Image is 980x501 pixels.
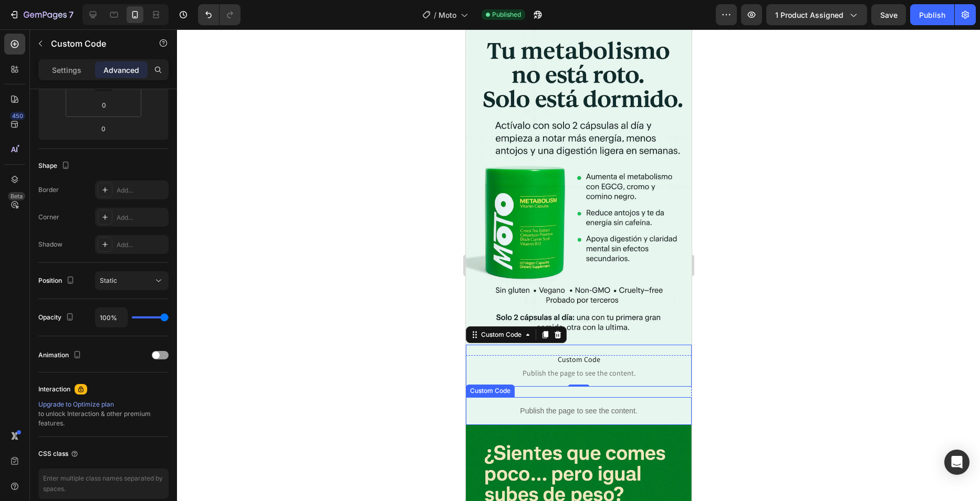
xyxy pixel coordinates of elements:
p: Settings [52,65,81,76]
button: Save [871,4,906,25]
div: Add... [117,213,166,222]
div: Upgrade to Optimize plan [38,400,169,409]
div: Add... [117,240,166,250]
div: Add... [117,186,166,195]
div: Animation [38,348,84,363]
span: Static [100,276,117,284]
div: Open Intercom Messenger [944,450,969,475]
div: to unlock Interaction & other premium features. [38,400,169,428]
div: Shape [38,159,72,173]
input: Auto [96,308,127,327]
div: Beta [8,192,25,200]
span: Save [880,10,898,19]
div: CSS class [38,449,79,459]
span: 1 product assigned [775,9,843,20]
div: Position [38,274,77,288]
button: 7 [4,4,78,25]
div: Border [38,185,59,195]
span: / [434,9,436,20]
input: 0px [93,97,114,113]
button: Publish [910,4,954,25]
div: Shadow [38,240,62,249]
p: Custom Code [51,37,140,50]
p: Advanced [103,65,139,76]
p: 7 [69,8,74,21]
div: Publish [919,9,945,20]
div: Undo/Redo [198,4,241,25]
div: Corner [38,212,59,222]
button: Static [95,271,169,290]
span: Moto [439,9,456,20]
div: Opacity [38,311,76,325]
input: 0 [93,121,114,136]
span: Published [492,10,521,19]
iframe: Design area [466,29,692,501]
div: Interaction [38,385,70,394]
div: 450 [10,112,25,120]
button: 1 product assigned [766,4,867,25]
